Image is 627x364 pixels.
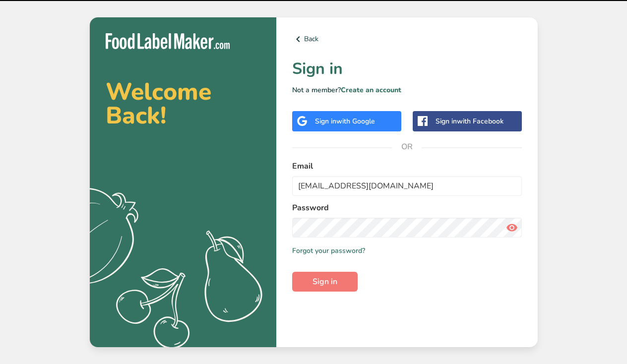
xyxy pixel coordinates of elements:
[392,132,422,162] span: OR
[292,202,522,214] label: Password
[292,176,522,196] input: Enter Your Email
[292,57,522,81] h1: Sign in
[313,276,337,288] span: Sign in
[436,116,503,126] div: Sign in
[292,33,522,45] a: Back
[457,117,503,126] span: with Facebook
[292,245,365,256] a: Forgot your password?
[292,85,522,95] p: Not a member?
[292,160,522,172] label: Email
[336,117,375,126] span: with Google
[106,33,230,50] img: Food Label Maker
[315,116,375,126] div: Sign in
[106,80,260,127] h2: Welcome Back!
[341,85,401,95] a: Create an account
[292,272,358,292] button: Sign in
